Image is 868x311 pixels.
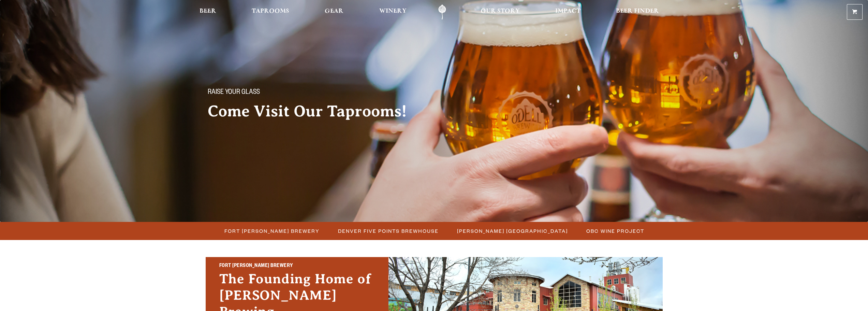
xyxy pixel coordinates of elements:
[208,103,421,120] h2: Come Visit Our Taprooms!
[375,4,411,20] a: Winery
[224,226,320,236] span: Fort [PERSON_NAME] Brewery
[551,4,585,20] a: Impact
[219,262,375,271] h2: Fort [PERSON_NAME] Brewery
[220,226,323,236] a: Fort [PERSON_NAME] Brewery
[200,9,216,14] span: Beer
[582,226,648,236] a: OBC Wine Project
[208,88,260,97] span: Raise your glass
[379,9,407,14] span: Winery
[555,9,580,14] span: Impact
[325,9,343,14] span: Gear
[338,226,439,236] span: Denver Five Points Brewhouse
[453,226,571,236] a: [PERSON_NAME] [GEOGRAPHIC_DATA]
[612,4,663,20] a: Beer Finder
[586,226,644,236] span: OBC Wine Project
[195,4,221,20] a: Beer
[481,9,520,14] span: Our Story
[252,9,289,14] span: Taprooms
[457,226,568,236] span: [PERSON_NAME] [GEOGRAPHIC_DATA]
[429,4,455,20] a: Odell Home
[476,4,524,20] a: Our Story
[334,226,442,236] a: Denver Five Points Brewhouse
[320,4,348,20] a: Gear
[616,9,659,14] span: Beer Finder
[247,4,294,20] a: Taprooms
